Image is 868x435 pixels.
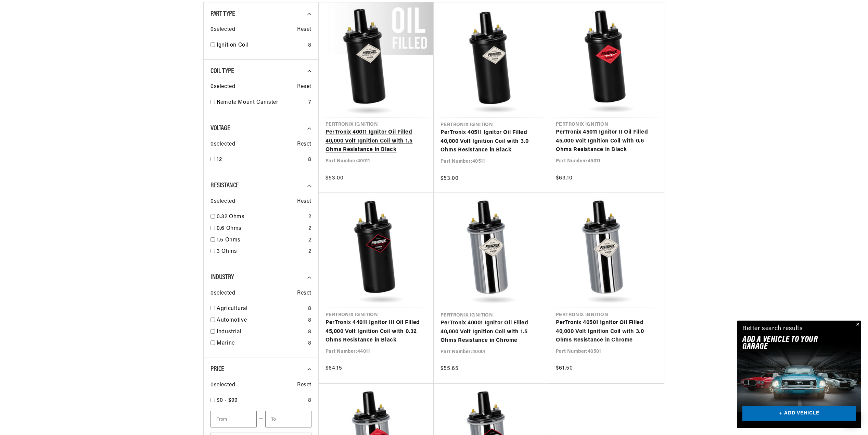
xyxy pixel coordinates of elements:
[217,156,305,164] a: 12
[217,328,305,337] a: Industrial
[297,381,311,390] span: Reset
[308,224,311,233] div: 2
[308,98,311,107] div: 7
[325,128,427,154] a: PerTronix 40011 Ignitor Oil Filled 40,000 Volt Ignition Coil with 1.5 Ohms Resistance in Black
[308,396,311,405] div: 8
[217,339,305,348] a: Marine
[308,328,311,337] div: 8
[210,381,235,390] span: 0 selected
[308,236,311,245] div: 2
[210,125,230,132] span: Voltage
[210,289,235,298] span: 0 selected
[210,411,257,427] input: From
[308,156,311,164] div: 8
[210,274,234,281] span: Industry
[210,83,235,91] span: 0 selected
[308,316,311,325] div: 8
[297,140,311,149] span: Reset
[742,336,839,350] h2: Add A VEHICLE to your garage
[441,319,542,345] a: PerTronix 40001 Ignitor Oil Filled 40,000 Volt Ignition Coil with 1.5 Ohms Resistance in Chrome
[308,213,311,222] div: 2
[210,197,235,206] span: 0 selected
[297,197,311,206] span: Reset
[297,289,311,298] span: Reset
[265,411,311,427] input: To
[258,415,264,424] span: —
[210,11,235,17] span: Part Type
[441,128,542,155] a: PerTronix 40511 Ignitor Oil Filled 40,000 Volt Ignition Coil with 3.0 Ohms Resistance in Black
[217,98,306,107] a: Remote Mount Canister
[217,236,306,245] a: 1.5 Ohms
[297,25,311,34] span: Reset
[210,68,234,75] span: Coil Type
[210,366,224,373] span: Price
[217,224,306,233] a: 0.6 Ohms
[217,41,305,50] a: Ignition Coil
[308,41,311,50] div: 8
[217,398,238,403] span: $0 - $99
[308,339,311,348] div: 8
[217,316,305,325] a: Automotive
[297,83,311,91] span: Reset
[556,128,657,154] a: PerTronix 45011 Ignitor II Oil Filled 45,000 Volt Ignition Coil with 0.6 Ohms Resistance in Black
[742,406,856,422] a: + ADD VEHICLE
[742,324,803,334] div: Better search results
[210,140,235,149] span: 0 selected
[217,213,306,222] a: 0.32 Ohms
[308,304,311,313] div: 8
[217,304,305,313] a: Agricultural
[210,182,239,189] span: Resistance
[325,319,427,345] a: PerTronix 44011 Ignitor III Oil Filled 45,000 Volt Ignition Coil with 0.32 Ohms Resistance in Black
[308,247,311,256] div: 2
[210,25,235,34] span: 0 selected
[217,247,306,256] a: 3 Ohms
[853,321,861,329] button: Close
[556,319,657,345] a: PerTronix 40501 Ignitor Oil Filled 40,000 Volt Ignition Coil with 3.0 Ohms Resistance in Chrome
